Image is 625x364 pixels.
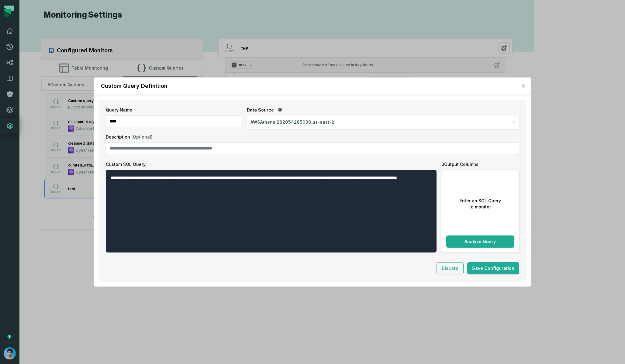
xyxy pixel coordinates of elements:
div: Tooltip anchor [7,334,12,339]
div: 0 Output Columns [441,161,519,167]
span: Data Source [247,107,274,113]
label: Query Name [106,107,242,113]
button: Discard [437,262,464,274]
span: (Optional) [131,134,153,139]
label: Custom SQL Query [106,161,436,167]
button: AWSAthena,282054285038,us-east-2 [247,115,519,129]
button: Save Configuration [467,262,519,274]
img: avatar of Omri Ildis [4,347,16,359]
p: Enter an SQL Query to monitor [460,198,501,210]
span: AWSAthena,282054285038,us-east-2 [250,119,334,125]
label: Description [106,134,519,140]
h2: Custom Query Definition [101,82,167,90]
button: Analyze Query [446,235,514,248]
